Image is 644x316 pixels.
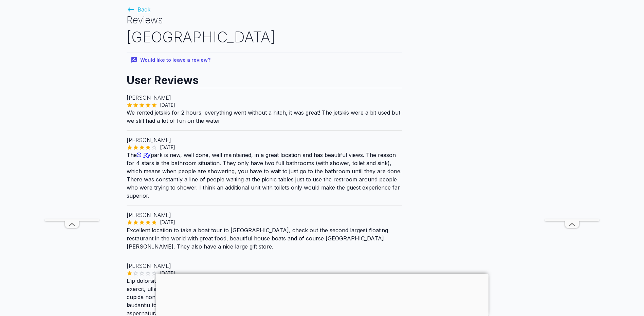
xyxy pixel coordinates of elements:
[127,6,150,13] a: Back
[157,102,178,108] span: [DATE]
[157,219,178,226] span: [DATE]
[127,262,402,270] p: [PERSON_NAME]
[127,211,402,219] p: [PERSON_NAME]
[127,53,216,67] button: Would like to leave a review?
[137,152,151,158] a: RV
[545,16,599,219] iframe: Advertisement
[127,151,402,200] p: The park is new, well done, well maintained, in a great location and has beautiful views. The rea...
[143,152,151,158] span: RV
[156,274,489,314] iframe: Advertisement
[127,108,402,125] p: We rented jetskis for 2 hours, everything went without a hitch, it was great! The jetskis were a ...
[127,94,402,102] p: [PERSON_NAME]
[127,136,402,144] p: [PERSON_NAME]
[127,226,402,251] p: Excellent location to take a boat tour to [GEOGRAPHIC_DATA], check out the second largest floatin...
[127,14,402,27] h1: Reviews
[127,27,402,47] h2: [GEOGRAPHIC_DATA]
[157,270,178,277] span: [DATE]
[45,16,99,219] iframe: Advertisement
[127,67,402,88] h2: User Reviews
[157,144,178,151] span: [DATE]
